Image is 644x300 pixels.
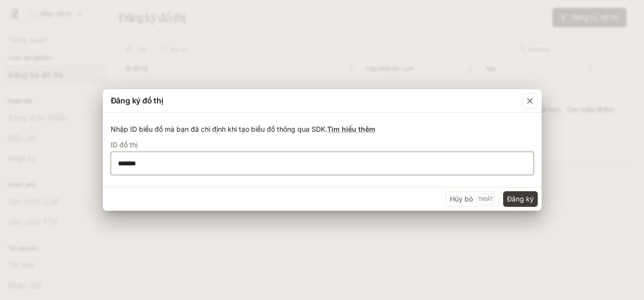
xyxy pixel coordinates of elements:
font: Thoát [478,196,493,202]
a: Tìm hiểu thêm [327,125,375,133]
font: Đăng ký [507,195,534,203]
button: Đăng ký [503,191,538,207]
font: Đăng ký đồ thị [111,96,163,105]
font: Hủy bỏ [450,195,473,203]
font: ID đồ thị [111,140,137,149]
font: Nhập ID biểu đồ mà bạn đã chỉ định khi tạo biểu đồ thông qua SDK. [111,125,327,133]
button: Hủy bỏThoát [446,191,499,207]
